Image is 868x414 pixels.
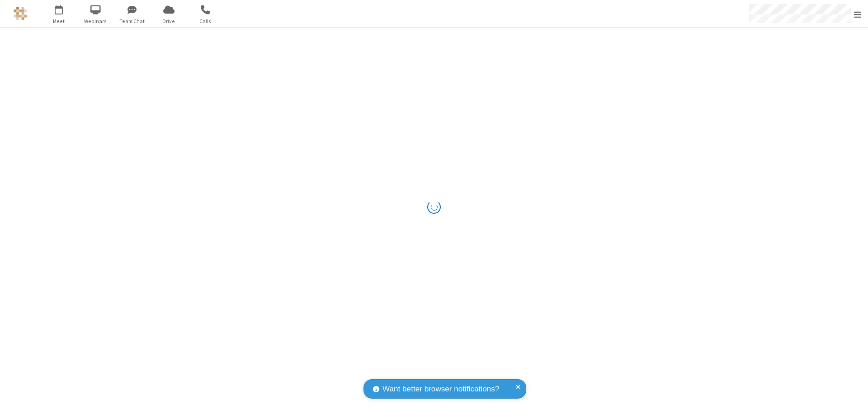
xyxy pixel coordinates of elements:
[14,7,27,20] img: QA Selenium DO NOT DELETE OR CHANGE
[382,383,499,395] span: Want better browser notifications?
[42,17,76,25] span: Meet
[79,17,113,25] span: Webinars
[189,17,222,25] span: Calls
[115,17,149,25] span: Team Chat
[152,17,186,25] span: Drive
